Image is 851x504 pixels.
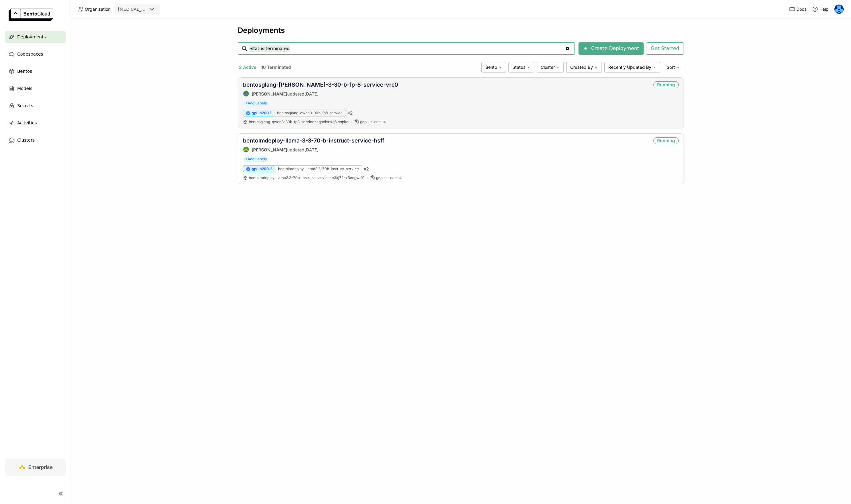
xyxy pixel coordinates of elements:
div: Created By [566,62,602,72]
span: Codespaces [17,50,43,58]
span: [DATE] [304,147,319,152]
a: Deployments [5,31,66,43]
a: bentosglang-[PERSON_NAME]-3-30-b-fp-8-service-vrc0 [243,81,398,88]
a: Codespaces [5,48,66,60]
span: gcp-us-east-4 [360,119,386,124]
span: Created By [570,64,593,70]
div: Running [653,137,679,144]
span: gpu.h200.1 [252,111,271,115]
div: updated [243,147,384,153]
a: Models [5,82,66,95]
a: bentolmdeploy-llama-3-3-70-b-instruct-service-hsff [243,137,384,144]
span: : [315,119,316,124]
button: Get Started [646,42,684,55]
div: [MEDICAL_DATA] [118,6,147,12]
a: Clusters [5,134,66,146]
div: updated [243,91,398,97]
img: Shenyang Zhao [243,91,249,96]
strong: [PERSON_NAME] [252,91,287,96]
img: logo [9,9,53,21]
span: +Add Labels [243,156,269,162]
div: Bento [481,62,506,72]
button: 10 Terminated [260,63,292,71]
button: Create Deployment [578,42,644,55]
div: Recently Updated By [604,62,660,72]
div: Sort [663,62,684,72]
span: × 2 [363,166,369,172]
a: Secrets [5,100,66,112]
input: Selected revia. [147,6,148,13]
div: Running [653,81,679,88]
span: Enterprise [28,464,53,470]
div: Deployments [238,26,684,35]
span: Activities [17,119,37,127]
span: [DATE] [304,91,319,96]
span: Cluster [541,64,555,70]
span: Help [819,6,829,12]
strong: [PERSON_NAME] [252,147,287,152]
span: gpu.h200.2 [252,166,272,171]
span: Recently Updated By [608,64,651,70]
span: : [330,175,331,180]
span: Clusters [17,136,35,144]
span: Docs [796,6,806,12]
div: Status [508,62,534,72]
span: gcp-us-east-4 [376,175,402,180]
span: +Add Labels [243,100,269,107]
img: Steve Guo [243,147,249,152]
button: 2 Active [238,63,257,71]
span: × 2 [347,110,353,116]
span: bentolmdeploy-llama3.3-70b-instruct-service e3xj72cx5oegwsi9 [249,175,364,180]
a: Docs [789,6,806,12]
span: Models [17,85,32,92]
img: Yi Guo [834,5,844,14]
span: Secrets [17,102,33,109]
span: Status [512,64,525,70]
a: Enterprise [5,459,66,476]
span: Deployments [17,33,46,41]
span: Bentos [17,68,32,75]
span: bentosglang-qwen3-30b-fp8-service ngocixekg6lpopko [249,119,348,124]
span: Bento [485,64,497,70]
span: Organization [85,6,111,12]
span: Sort [667,64,675,70]
a: Bentos [5,65,66,77]
a: bentosglang-qwen3-30b-fp8-service:ngocixekg6lpopko [249,119,348,124]
div: bentosglang-qwen3-30b-fp8-service [274,110,346,116]
a: Activities [5,117,66,129]
a: bentolmdeploy-llama3.3-70b-instruct-service:e3xj72cx5oegwsi9 [249,175,364,180]
div: Help [812,6,829,12]
input: Search [249,44,565,53]
div: Cluster [537,62,564,72]
svg: Clear value [565,46,570,51]
div: bentolmdeploy-llama3.3-70b-instruct-service [275,166,362,172]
